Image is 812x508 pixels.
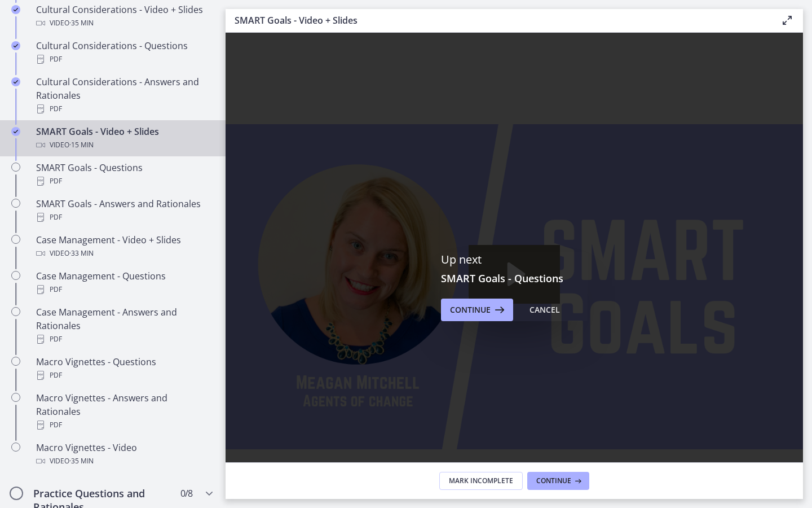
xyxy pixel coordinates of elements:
div: SMART Goals - Answers and Rationales [36,197,212,224]
i: Completed [11,5,20,14]
div: PDF [36,102,212,116]
button: Cancel [520,299,569,321]
div: Cultural Considerations - Video + Slides [36,3,212,30]
span: 0 / 8 [180,487,192,500]
p: Up next [441,252,588,267]
button: Continue [527,472,589,490]
button: Mark Incomplete [439,472,523,490]
div: Playbar [68,483,482,508]
div: PDF [36,369,212,382]
span: · 33 min [69,247,94,260]
div: PDF [36,283,212,296]
div: SMART Goals - Questions [36,161,212,188]
span: Continue [536,476,571,485]
div: SMART Goals - Video + Slides [36,125,212,152]
span: · 15 min [69,138,94,152]
div: PDF [36,52,212,66]
h3: SMART Goals - Video + Slides [235,14,762,27]
div: Cancel [529,303,560,317]
button: Fullscreen [548,483,577,508]
button: Continue [441,299,513,321]
div: Cultural Considerations - Questions [36,39,212,66]
i: Completed [11,41,20,50]
div: PDF [36,418,212,432]
span: · 35 min [69,454,94,468]
i: Completed [11,77,20,86]
div: Video [36,138,212,152]
button: Mute [489,483,519,508]
h3: SMART Goals - Questions [441,271,588,285]
div: Case Management - Video + Slides [36,233,212,260]
div: PDF [36,174,212,188]
button: Show settings menu [519,483,548,508]
div: Case Management - Questions [36,269,212,296]
span: · 35 min [69,16,94,30]
div: Video [36,16,212,30]
div: Macro Vignettes - Questions [36,355,212,382]
div: PDF [36,332,212,346]
span: Mark Incomplete [449,476,513,485]
div: Cultural Considerations - Answers and Rationales [36,75,212,116]
span: Continue [450,303,491,317]
div: Video [36,247,212,260]
div: Macro Vignettes - Video [36,441,212,468]
div: Case Management - Answers and Rationales [36,305,212,346]
div: PDF [36,211,212,224]
button: Play Video: cdsdur02imvr0n222ri0.mp4 [243,212,335,271]
i: Completed [11,127,20,136]
div: Macro Vignettes - Answers and Rationales [36,391,212,432]
div: Video [36,454,212,468]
